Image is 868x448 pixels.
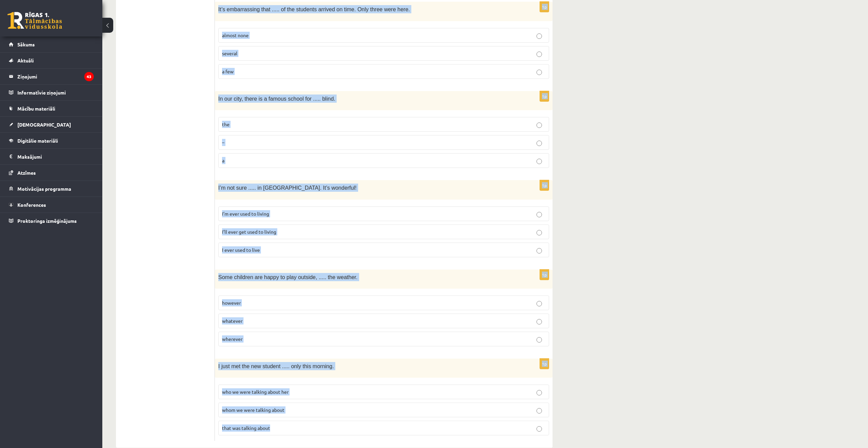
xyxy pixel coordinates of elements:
a: Konferences [9,197,94,213]
span: Atzīmes [17,170,36,176]
input: who we were talking about her [536,390,542,395]
input: I ever used to live [536,248,542,254]
a: Maksājumi [9,149,94,164]
a: Digitālie materiāli [9,133,94,148]
legend: Informatīvie ziņojumi [17,85,94,100]
span: whatever [222,318,242,324]
p: 1p [540,91,549,102]
input: I’ll ever get used to living [536,230,542,235]
a: Rīgas 1. Tālmācības vidusskola [8,12,62,29]
legend: Ziņojumi [17,69,94,84]
input: I’m ever used to living [536,212,542,217]
span: I just met the new student ..... only this morning. [218,363,334,369]
a: Mācību materiāli [9,101,94,116]
span: Digitālie materiāli [17,138,58,144]
a: Proktoringa izmēģinājums [9,213,94,229]
a: Atzīmes [9,165,94,180]
span: Konferences [17,202,46,208]
p: 1p [540,358,549,369]
span: Motivācijas programma [17,186,71,192]
span: Sākums [17,41,35,47]
span: Proktoringa izmēģinājums [17,218,77,224]
span: a few [222,68,234,74]
a: [DEMOGRAPHIC_DATA] [9,117,94,132]
a: Informatīvie ziņojumi [9,85,94,100]
span: the [222,121,230,127]
span: a [222,157,224,163]
span: Aktuāli [17,57,34,63]
a: Motivācijas programma [9,181,94,197]
span: Mācību materiāli [17,105,55,112]
span: whom we were talking about [222,407,284,413]
legend: Maksājumi [17,149,94,164]
span: who we were talking about her [222,389,289,395]
input: a [536,159,542,164]
span: I’ll ever get used to living [222,229,276,235]
input: that was talking about [536,426,542,432]
span: – [222,139,224,145]
span: almost none [222,32,249,38]
p: 1p [540,269,549,280]
input: almost none [536,33,542,39]
i: 43 [84,72,94,81]
span: I ever used to live [222,247,260,253]
span: I’m ever used to living [222,211,269,217]
span: that was talking about [222,425,270,431]
a: Ziņojumi43 [9,69,94,84]
span: Some children are happy to play outside, ..... the weather. [218,274,357,280]
p: 1p [540,180,549,191]
input: however [536,301,542,306]
a: Aktuāli [9,53,94,68]
span: several [222,50,237,56]
span: wherever [222,336,242,342]
p: 1p [540,1,549,12]
input: wherever [536,337,542,343]
span: however [222,300,241,306]
span: I’m not sure ..... in [GEOGRAPHIC_DATA]. It’s wonderful! [218,185,356,191]
span: It’s embarrassing that ..... of the students arrived on time. Only three were here. [218,6,410,12]
input: several [536,52,542,57]
span: In our city, there is a famous school for ..... blind. [218,96,335,102]
span: [DEMOGRAPHIC_DATA] [17,121,71,128]
input: – [536,141,542,146]
input: whom we were talking about [536,408,542,414]
a: Sākums [9,37,94,52]
input: a few [536,70,542,75]
input: whatever [536,319,542,324]
input: the [536,122,542,128]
